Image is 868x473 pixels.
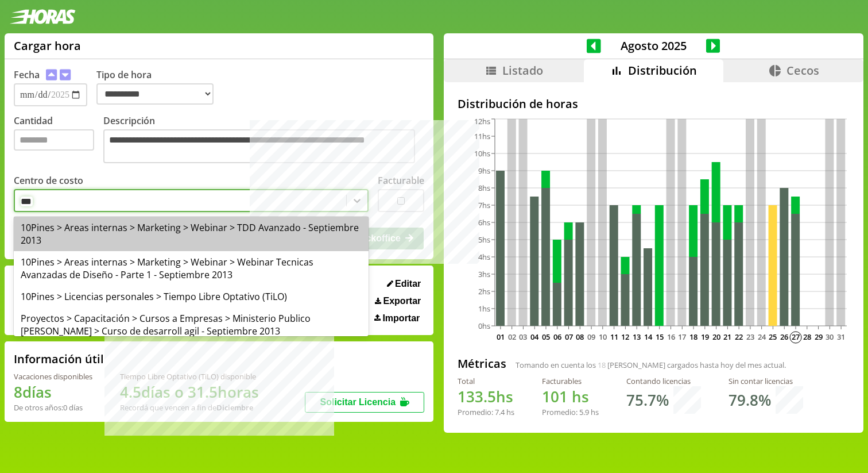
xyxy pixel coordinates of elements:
[14,351,104,367] h2: Información útil
[601,38,706,53] span: Agosto 2025
[542,407,599,417] div: Promedio: hs
[516,360,786,370] span: Tomando en cuenta los [PERSON_NAME] cargados hasta hoy del mes actual.
[382,313,420,324] span: Importar
[478,321,490,331] tspan: 0hs
[9,9,76,24] img: logotipo
[474,131,490,141] tspan: 11hs
[803,332,811,342] text: 28
[728,376,803,386] div: Sin contar licencias
[626,376,701,386] div: Contando licencias
[14,114,103,166] label: Cantidad
[96,83,214,105] select: Tipo de hora
[14,307,369,342] div: Proyectos > Capacitación > Cursos a Empresas > Ministerio Publico [PERSON_NAME] > Curso de desarr...
[769,332,777,342] text: 25
[723,332,731,342] text: 21
[542,332,550,342] text: 05
[826,332,834,342] text: 30
[633,332,641,342] text: 13
[478,217,490,228] tspan: 6hs
[666,332,675,342] text: 16
[96,68,223,106] label: Tipo de hora
[478,200,490,210] tspan: 7hs
[478,286,490,297] tspan: 2hs
[14,251,369,286] div: 10Pines > Areas internas > Marketing > Webinar > Webinar Tecnicas Avanzadas de Diseño - Parte 1 -...
[120,402,259,413] div: Recordá que vencen a fin de
[712,332,720,342] text: 20
[478,166,490,176] tspan: 9hs
[478,234,490,245] tspan: 5hs
[378,174,424,187] label: Facturable
[14,68,40,81] label: Fecha
[626,390,669,410] h1: 75.7 %
[656,332,664,342] text: 15
[530,332,539,342] text: 04
[502,63,543,78] span: Listado
[383,296,421,306] span: Exportar
[621,332,629,342] text: 12
[728,390,771,410] h1: 79.8 %
[792,332,800,342] text: 27
[478,269,490,279] tspan: 3hs
[746,332,754,342] text: 23
[458,356,506,371] h2: Métricas
[474,148,490,159] tspan: 10hs
[478,303,490,314] tspan: 1hs
[644,332,653,342] text: 14
[14,382,92,402] h1: 8 días
[542,386,599,407] h1: hs
[837,332,845,342] text: 31
[579,407,589,417] span: 5.9
[497,332,505,342] text: 01
[14,217,369,251] div: 10Pines > Areas internas > Marketing > Webinar > TDD Avanzado - Septiembre 2013
[598,360,606,370] span: 18
[371,295,424,307] button: Exportar
[320,397,396,407] span: Solicitar Licencia
[14,371,92,382] div: Vacaciones disponibles
[786,63,819,78] span: Cecos
[458,96,850,111] h2: Distribución de horas
[120,382,259,402] h1: 4.5 días o 31.5 horas
[508,332,516,342] text: 02
[553,332,561,342] text: 06
[495,407,505,417] span: 7.4
[14,38,81,53] h1: Cargar hora
[103,129,415,163] textarea: Descripción
[14,129,94,151] input: Cantidad
[458,407,514,417] div: Promedio: hs
[735,332,743,342] text: 22
[678,332,686,342] text: 17
[542,376,599,386] div: Facturables
[814,332,822,342] text: 29
[458,386,496,407] span: 133.5
[14,286,369,307] div: 10Pines > Licencias personales > Tiempo Libre Optativo (TiLO)
[780,332,788,342] text: 26
[564,332,572,342] text: 07
[478,183,490,193] tspan: 8hs
[14,174,83,187] label: Centro de costo
[519,332,527,342] text: 03
[120,371,259,382] div: Tiempo Libre Optativo (TiLO) disponible
[478,252,490,262] tspan: 4hs
[758,332,766,342] text: 24
[474,116,490,126] tspan: 12hs
[628,63,697,78] span: Distribución
[458,376,514,386] div: Total
[305,392,424,413] button: Solicitar Licencia
[395,279,421,289] span: Editar
[610,332,618,342] text: 11
[701,332,709,342] text: 19
[458,386,514,407] h1: hs
[587,332,595,342] text: 09
[383,278,425,290] button: Editar
[103,114,424,166] label: Descripción
[14,402,92,413] div: De otros años: 0 días
[542,386,568,407] span: 101
[689,332,697,342] text: 18
[216,402,253,413] b: Diciembre
[576,332,584,342] text: 08
[599,332,607,342] text: 10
